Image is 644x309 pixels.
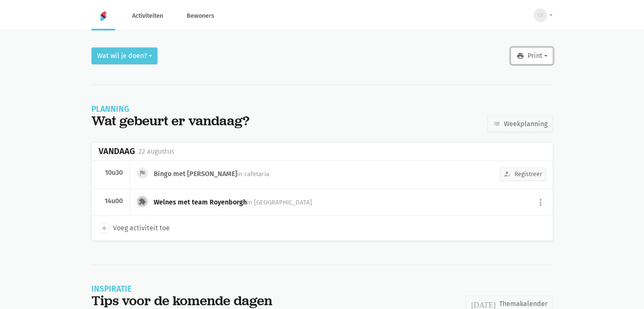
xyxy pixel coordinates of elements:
i: [DATE] [471,300,496,308]
button: LV [528,6,553,25]
div: Tips voor de komende dagen [91,293,272,309]
div: 10u30 [99,168,123,177]
div: Bingo met [PERSON_NAME] [154,169,276,179]
div: Inspiratie [91,285,272,293]
span: in cafetaria [237,170,269,178]
i: print [516,52,524,60]
div: Wat gebeurt er vandaag? [91,113,249,129]
span: Voeg activiteit toe [113,223,170,234]
button: Print [511,47,553,64]
div: 14u00 [99,197,123,205]
div: Welnes met team Royenborgh [154,198,319,207]
div: Planning [91,105,249,113]
i: list [493,120,500,127]
div: Vandaag [99,146,135,156]
i: flag [138,169,146,177]
i: add [100,224,108,232]
img: Home [98,11,108,21]
a: Bewoners [180,2,221,30]
a: Weekplanning [487,116,553,132]
span: in [GEOGRAPHIC_DATA] [247,199,312,206]
i: extension [138,198,146,205]
button: Registreer [500,168,546,181]
div: 22 augustus [138,146,174,157]
a: add Voeg activiteit toe [99,223,170,234]
a: Activiteiten [125,2,170,30]
i: how_to_reg [503,170,511,178]
span: LV [538,11,543,19]
button: Wat wil je doen? [91,47,158,64]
